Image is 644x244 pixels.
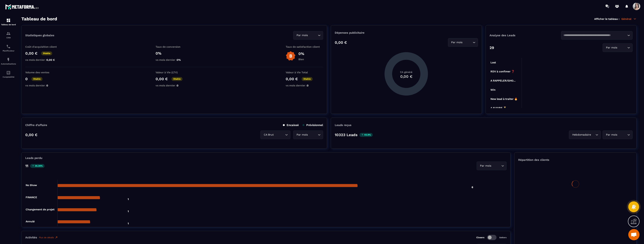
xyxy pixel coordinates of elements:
[25,45,63,48] p: Coût d'acquisition client
[628,229,640,240] a: Ouvrir le chat
[156,58,193,61] p: vs mois dernier :
[6,57,11,62] img: automations
[309,133,317,137] input: Search for option
[5,3,39,10] img: logo
[359,133,373,137] p: 45.9%
[39,236,58,239] a: Plus de détails
[26,208,54,211] tspan: Changement de projet
[335,123,351,127] p: Leads reçus
[448,38,478,47] div: Search for option
[490,70,515,73] tspan: RDV à confimer ❓
[1,50,16,52] p: Planificateur
[335,31,478,34] p: Dépenses publicitaire
[307,84,309,87] span: 0
[561,31,633,40] div: Search for option
[490,79,516,82] tspan: A RAPPELER/GHO...
[298,51,304,56] p: 0%
[594,17,619,20] p: Afficher le tableau :
[6,31,11,36] img: formation
[25,51,37,56] p: 0,00 €
[621,17,637,21] p: Général
[274,133,284,137] input: Search for option
[571,133,592,137] span: Hebdomadaire
[6,18,11,23] img: formation
[25,123,47,127] p: Chiffre d’affaire
[463,40,472,44] input: Search for option
[25,71,63,74] p: Volume des ventes
[156,45,193,48] p: Taux de conversion
[490,97,518,101] tspan: New lead à traiter 🔥
[6,70,11,75] img: accountant
[177,58,181,61] span: 0%
[26,220,35,223] tspan: Annulé
[25,58,63,61] p: vs mois dernier :
[46,84,48,87] span: 0
[605,133,618,137] span: Par mois
[296,33,309,37] span: Par mois
[563,33,626,37] input: Search for option
[283,123,299,127] p: Encaissé
[303,123,323,127] p: Prévisionnel
[618,46,626,50] input: Search for option
[569,131,601,139] div: Search for option
[592,133,595,137] input: Search for option
[30,164,45,168] p: 36.36%
[293,31,323,40] div: Search for option
[26,184,37,187] tspan: No Show
[1,63,16,65] p: Automatisations
[479,164,492,168] span: Par mois
[286,77,298,81] p: 0,00 €
[263,133,274,137] span: CA Brut
[25,236,37,239] p: Activités
[1,37,16,39] p: CRM
[25,84,63,87] p: vs mois dernier :
[25,164,28,168] p: 11
[1,42,16,55] a: schedulerschedulerPlanificateur
[309,33,317,37] input: Search for option
[25,34,54,37] p: Statistiques globales
[1,76,16,78] p: Comptabilité
[490,34,561,37] p: Analyse des Leads
[490,88,496,91] tspan: Win
[31,77,42,81] p: Stable
[618,133,626,137] input: Search for option
[603,131,633,139] div: Search for option
[46,58,55,61] span: 0,00 €
[6,44,11,49] img: scheduler
[41,51,52,55] p: Stable
[21,16,57,22] h3: Tableau de bord
[156,77,168,81] p: 0,00 €
[603,43,633,52] div: Search for option
[286,45,323,48] p: Taux de satisfaction client
[298,58,304,61] p: Bien
[335,40,347,45] p: 0,00 €
[302,77,313,81] p: Stable
[1,55,16,68] a: automationsautomationsAutomatisations
[518,158,633,162] p: Répartition des clients
[260,131,290,139] div: Search for option
[1,68,16,81] a: accountantaccountantComptabilité
[25,156,42,160] p: Leads perdu
[171,77,183,81] p: Stable
[1,28,16,42] a: formationformationCRM
[286,84,323,87] p: vs mois dernier :
[293,131,323,139] div: Search for option
[156,71,193,74] p: Valeur à Vie (LTV)
[156,84,193,87] p: vs mois dernier :
[177,84,178,87] span: 0
[25,77,28,81] p: 0
[450,40,463,44] span: Par mois
[492,164,500,168] input: Search for option
[286,51,296,61] img: b-badge-o.b3b20ee6.svg
[490,45,494,50] p: 29
[490,106,507,110] tspan: A SUIVRE ⏳
[55,236,58,239] img: narrow-up-right-o.6b7c60e2.svg
[605,46,618,50] span: Par mois
[156,51,193,56] p: 0%
[477,162,507,170] div: Search for option
[296,133,309,137] span: Par mois
[26,196,37,199] tspan: FINANCE
[1,24,16,26] p: Tableau de bord
[25,133,37,137] p: 0,00 €
[499,236,507,239] p: Setters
